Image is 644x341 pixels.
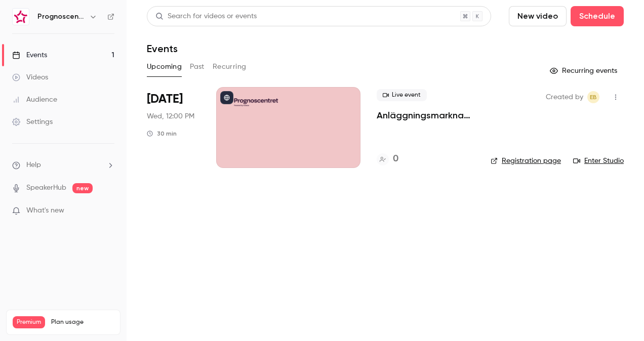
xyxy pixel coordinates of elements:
[147,42,178,55] h1: Events
[587,91,599,103] span: Emelie Bratt
[491,156,561,166] a: Registration page
[147,91,183,107] span: [DATE]
[51,318,114,326] span: Plan usage
[573,156,624,166] a: Enter Studio
[12,117,53,127] div: Settings
[26,183,66,193] a: SpeakerHub
[37,12,85,22] h6: Prognoscentret
[213,59,247,75] button: Recurring
[190,59,205,75] button: Past
[509,6,567,26] button: New video
[72,183,93,193] span: new
[571,6,624,26] button: Schedule
[155,11,257,22] div: Search for videos or events
[12,160,114,170] li: help-dropdown-opener
[13,316,45,328] span: Premium
[26,160,41,170] span: Help
[377,152,398,166] a: 0
[377,109,474,121] a: Anläggningsmarknaden: Marknadsutsikter 2025 och framåt
[12,72,48,82] div: Videos
[147,111,194,121] span: Wed, 12:00 PM
[393,152,398,166] h4: 0
[13,9,29,25] img: Prognoscentret
[546,91,583,103] span: Created by
[102,206,114,216] iframe: Noticeable Trigger
[377,89,427,101] span: Live event
[26,205,64,216] span: What's new
[147,59,182,75] button: Upcoming
[147,87,200,168] div: Sep 17 Wed, 12:00 PM (Europe/Stockholm)
[147,130,177,138] div: 30 min
[12,95,57,105] div: Audience
[590,91,597,103] span: EB
[545,63,624,79] button: Recurring events
[12,50,47,60] div: Events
